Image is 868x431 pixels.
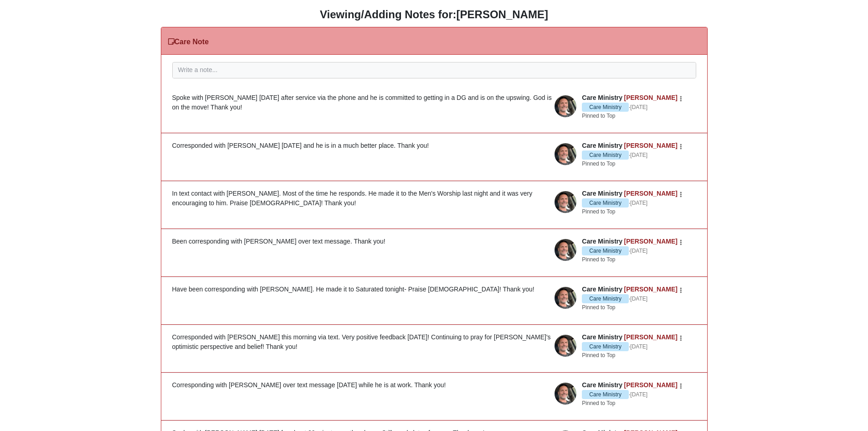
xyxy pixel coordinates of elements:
[555,383,576,405] img: Blain Moos
[624,286,678,293] a: [PERSON_NAME]
[582,103,629,112] span: Care Ministry
[172,189,696,208] div: In text contact with [PERSON_NAME]. Most of the time he responds. He made it to the Men's Worship...
[582,390,629,399] span: Care Ministry
[582,190,622,197] span: Care Ministry
[582,255,679,264] div: Pinned to Top
[630,343,647,350] time: September 10, 2025, 2:48 PM
[172,285,696,294] div: Have been corresponding with [PERSON_NAME]. He made it to Saturated tonight- Praise [DEMOGRAPHIC_...
[630,199,647,207] a: [DATE]
[555,335,576,357] img: Blain Moos
[630,103,647,111] a: [DATE]
[630,391,647,398] time: September 9, 2025, 11:29 AM
[582,198,630,208] span: ·
[582,303,679,312] div: Pinned to Top
[168,37,209,46] h3: Care Note
[582,151,629,160] span: Care Ministry
[582,94,622,101] span: Care Ministry
[172,141,696,151] div: Corresponded with [PERSON_NAME] [DATE] and he is in a much better place. Thank you!
[582,351,679,359] div: Pinned to Top
[630,343,647,351] a: [DATE]
[630,296,647,302] time: September 13, 2025, 10:18 PM
[582,381,622,389] span: Care Ministry
[172,380,696,390] div: Corresponding with [PERSON_NAME] over text message [DATE] while he is at work. Thank you!
[582,238,622,245] span: Care Ministry
[630,151,647,159] a: [DATE]
[582,112,679,120] div: Pinned to Top
[582,198,629,208] span: Care Ministry
[630,390,647,399] a: [DATE]
[582,208,679,216] div: Pinned to Top
[582,342,629,351] span: Care Ministry
[582,160,679,168] div: Pinned to Top
[630,152,647,158] time: September 25, 2025, 7:48 PM
[555,191,576,213] img: Blain Moos
[582,103,630,112] span: ·
[172,332,696,352] div: Corresponded with [PERSON_NAME] this morning via text. Very positive feedback [DATE]! Continuing ...
[172,93,696,112] div: Spoke with [PERSON_NAME] [DATE] after service via the phone and he is committed to getting in a D...
[630,200,647,206] time: September 22, 2025, 9:55 AM
[172,237,696,246] div: Been corresponding with [PERSON_NAME] over text message. Thank you!
[582,151,630,160] span: ·
[582,294,629,303] span: Care Ministry
[582,294,630,303] span: ·
[457,8,548,21] strong: [PERSON_NAME]
[582,333,622,341] span: Care Ministry
[582,246,630,255] span: ·
[7,8,861,21] h3: Viewing/Adding Notes for:
[624,238,678,245] a: [PERSON_NAME]
[630,247,647,255] a: [DATE]
[630,295,647,303] a: [DATE]
[582,390,630,399] span: ·
[582,142,622,149] span: Care Ministry
[582,399,679,407] div: Pinned to Top
[624,142,678,149] a: [PERSON_NAME]
[555,239,576,261] img: Blain Moos
[630,104,647,110] time: September 28, 2025, 9:52 PM
[555,287,576,309] img: Blain Moos
[630,248,647,254] time: September 17, 2025, 8:54 AM
[624,381,678,389] a: [PERSON_NAME]
[624,94,678,101] a: [PERSON_NAME]
[624,333,678,341] a: [PERSON_NAME]
[582,342,630,351] span: ·
[582,246,629,255] span: Care Ministry
[555,95,576,117] img: Blain Moos
[624,190,678,197] a: [PERSON_NAME]
[555,143,576,165] img: Blain Moos
[582,286,622,293] span: Care Ministry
